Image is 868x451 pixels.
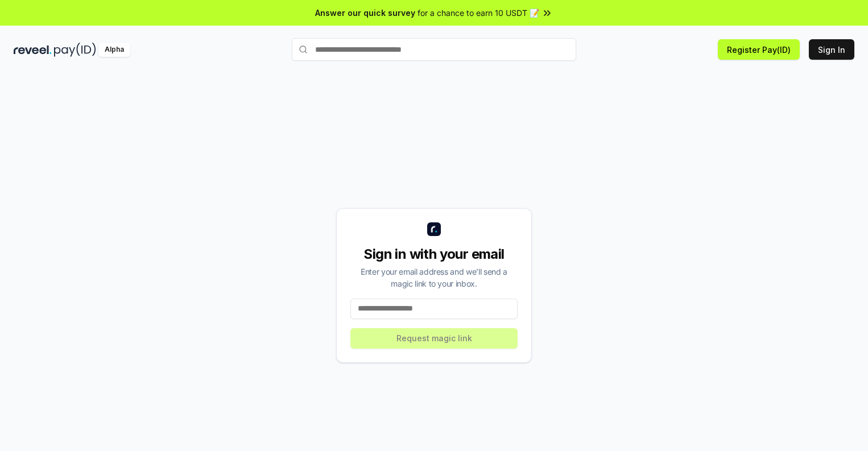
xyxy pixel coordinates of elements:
img: logo_small [427,222,441,236]
span: Answer our quick survey [315,7,415,19]
div: Sign in with your email [350,245,518,263]
div: Enter your email address and we’ll send a magic link to your inbox. [350,266,518,289]
span: for a chance to earn 10 USDT 📝 [418,7,539,19]
button: Sign In [809,39,854,60]
div: Alpha [98,43,130,57]
img: pay_id [54,43,96,57]
button: Register Pay(ID) [718,39,800,60]
img: reveel_dark [14,43,52,57]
